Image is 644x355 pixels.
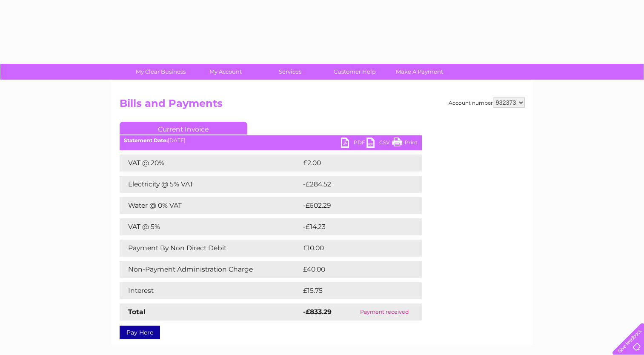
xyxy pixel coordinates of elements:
a: Pay Here [120,326,160,339]
strong: -£833.29 [303,308,332,316]
a: Services [255,64,325,80]
a: Current Invoice [120,122,247,135]
a: Make A Payment [384,64,455,80]
a: PDF [341,137,366,150]
td: Payment By Non Direct Debit [120,240,301,257]
td: Non-Payment Administration Charge [120,261,301,278]
td: £10.00 [301,240,404,257]
td: Payment received [347,303,421,321]
td: £2.00 [301,155,402,172]
td: £15.75 [301,282,404,299]
td: VAT @ 5% [120,218,301,235]
a: My Clear Business [126,64,196,80]
strong: Total [128,308,146,316]
td: VAT @ 20% [120,155,301,172]
b: Statement Date: [124,137,168,143]
td: -£602.29 [301,197,408,214]
a: Print [392,137,418,150]
td: -£284.52 [301,176,408,193]
td: -£14.23 [301,218,405,235]
td: Electricity @ 5% VAT [120,176,301,193]
a: My Account [190,64,260,80]
div: [DATE] [120,137,422,143]
a: Customer Help [320,64,390,80]
td: £40.00 [301,261,405,278]
a: CSV [366,137,392,150]
td: Interest [120,282,301,299]
div: Account number [449,97,525,108]
h2: Bills and Payments [120,97,525,114]
td: Water @ 0% VAT [120,197,301,214]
